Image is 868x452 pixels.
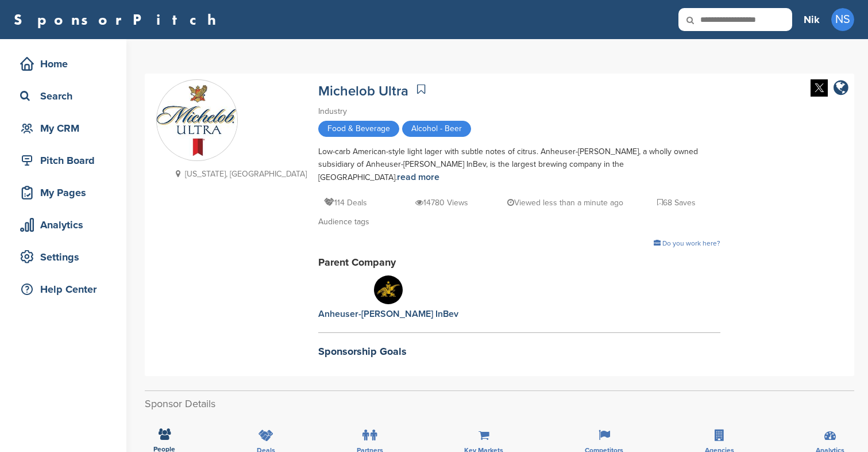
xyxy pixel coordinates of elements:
div: Low-carb American-style light lager with subtle notes of citrus. Anheuser-[PERSON_NAME], a wholly... [318,145,720,184]
a: company link [834,79,848,98]
a: read more [397,171,439,183]
div: My CRM [17,118,115,139]
a: Home [11,51,115,77]
iframe: Button to launch messaging window [822,406,859,443]
a: SponsorPitch [14,12,223,27]
h2: Sponsorship Goals [318,344,720,359]
a: Help Center [11,276,115,302]
a: Pitch Board [11,147,115,174]
div: Audience tags [318,216,720,228]
h2: Sponsor Details [145,396,854,412]
h2: Parent Company [318,255,720,270]
span: Food & Beverage [318,121,399,137]
p: Viewed less than a minute ago [507,196,623,210]
a: Michelob Ultra [318,83,408,99]
div: Pitch Board [17,150,115,171]
img: Twitter white [811,79,828,97]
div: Help Center [17,279,115,300]
a: Nik [804,7,820,32]
p: 14780 Views [415,196,468,210]
a: Do you work here? [654,239,720,247]
a: My Pages [11,179,115,206]
span: Do you work here? [662,239,720,247]
a: My CRM [11,115,115,141]
a: Anheuser-[PERSON_NAME] InBev [318,275,458,320]
div: Settings [17,247,115,267]
div: Industry [318,105,720,118]
p: [US_STATE], [GEOGRAPHIC_DATA] [171,167,307,181]
div: Anheuser-[PERSON_NAME] InBev [318,308,458,320]
div: Analytics [17,214,115,235]
a: Analytics [11,212,115,238]
div: Home [17,53,115,74]
h3: Nik [804,12,820,28]
span: NS [831,8,854,31]
span: Alcohol - Beer [402,121,471,137]
div: My Pages [17,182,115,203]
a: Settings [11,244,115,270]
a: Search [11,83,115,109]
div: Search [17,86,115,106]
p: 114 Deals [324,196,367,210]
p: 68 Saves [657,196,696,210]
img: Sponsorpitch & Anheuser-Busch InBev [374,275,403,304]
img: Sponsorpitch & Michelob Ultra [157,85,237,156]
